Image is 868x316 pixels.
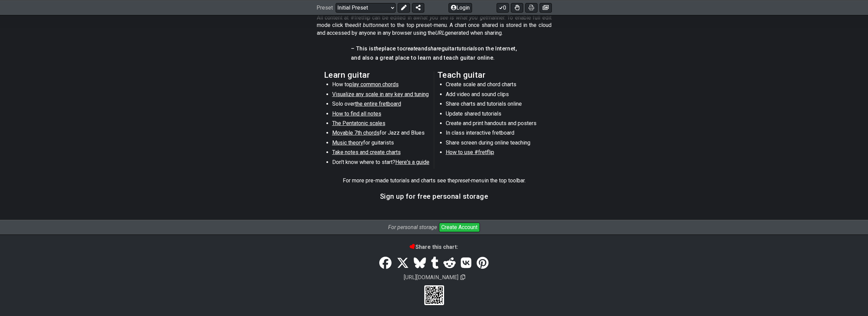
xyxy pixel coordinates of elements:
[455,177,485,184] em: preset-menu
[332,139,429,149] li: for guitarists
[416,14,487,21] em: what you see is what you get
[460,274,465,281] span: Copy url to clipboard
[351,54,517,62] h4: and also a great place to learn and teach guitar online.
[446,100,543,110] li: Share charts and tutorials online
[398,3,410,12] button: Edit Preset
[441,254,458,273] a: Reddit
[446,91,543,100] li: Add video and sound clips
[352,22,379,28] em: edit button
[380,193,488,200] h3: Sign up for free personal storage
[395,159,429,165] span: Here's a guide
[446,129,543,139] li: In class interactive fretboard
[410,244,458,250] b: Share this chart:
[351,45,517,52] h4: – This is place to and guitar on the Internet,
[540,3,552,12] button: Create image
[457,45,477,52] em: tutorials
[446,139,543,149] li: Share screen during online teaching
[411,254,428,273] a: Bluesky
[332,149,401,155] span: Take notes and create charts
[403,273,459,282] span: [URL][DOMAIN_NAME]
[446,81,543,90] li: Create scale and chord charts
[511,3,523,12] button: Toggle Dexterity for all fretkits
[458,254,474,273] a: VK
[332,110,381,117] span: How to find all notes
[438,71,544,79] h2: Teach guitar
[336,3,396,12] select: Preset
[439,223,480,232] button: Create Account
[332,129,429,139] li: for Jazz and Blues
[332,130,380,136] span: Movable 7th chords
[448,3,472,12] button: Login
[349,81,399,88] span: play common chords
[446,149,494,155] span: How to use #fretflip
[332,139,363,146] span: Music theory
[446,120,543,129] li: Create and print handouts and posters
[428,45,441,52] em: share
[377,254,394,273] a: Share on Facebook
[332,159,429,168] li: Don't know where to start?
[332,120,385,126] span: The Pentatonic scales
[497,3,509,12] button: 0
[332,91,429,97] span: Visualize any scale in any key and tuning
[474,254,491,273] a: Pinterest
[403,45,418,52] em: create
[332,81,429,90] li: How to
[332,100,429,110] li: Solo over
[317,4,333,11] span: Preset
[428,254,441,273] a: Tumblr
[525,3,538,12] button: Print
[355,101,401,107] span: the entire fretboard
[343,177,526,184] p: For more pre-made tutorials and charts see the in the top toolbar.
[435,30,445,36] em: URL
[394,254,411,273] a: Tweet
[374,45,382,52] em: the
[424,285,444,305] div: Scan to view on your cellphone.
[446,110,543,120] li: Update shared tutorials
[324,71,431,79] h2: Learn guitar
[317,14,551,37] p: All content at #fretflip can be edited in a manner. To enable full edit mode click the next to th...
[388,224,437,230] i: For personal storage
[412,3,424,12] button: Share Preset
